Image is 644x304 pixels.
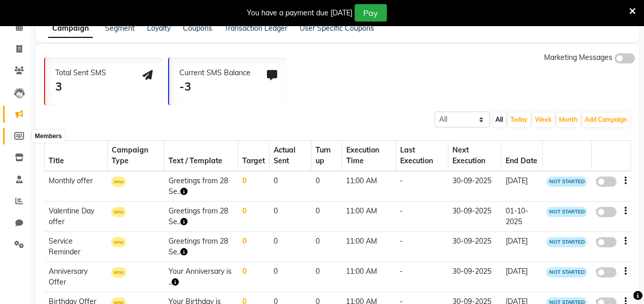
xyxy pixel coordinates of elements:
div: -3 [179,78,251,95]
td: 0 [311,171,341,202]
a: Campaign [48,19,93,38]
span: NOT STARTED [546,177,587,187]
a: Coupons [183,24,212,33]
td: [DATE] [501,262,542,292]
td: 0 [311,232,341,262]
td: Greetings from 28 Se.. [164,202,238,232]
span: NOT STARTED [546,267,587,277]
td: 11:00 AM [342,171,396,202]
th: Next Execution [448,141,501,171]
td: Your Anniversary is .. [164,262,238,292]
td: Greetings from 28 Se.. [164,171,238,202]
td: Valentine Day offer [45,202,108,232]
span: NOT STARTED [546,207,587,217]
th: Campaign Type [107,141,164,171]
td: 11:00 AM [342,262,396,292]
td: 0 [269,202,311,232]
a: Loyalty [147,24,171,33]
div: 3 [55,78,106,95]
div: Members [32,130,65,142]
th: Last Execution [396,141,448,171]
td: 11:00 AM [342,202,396,232]
label: false [596,237,616,247]
td: - [396,262,448,292]
div: Total Sent SMS [55,68,106,78]
td: 30-09-2025 [448,202,501,232]
a: Segment [105,24,135,33]
td: 0 [238,232,269,262]
button: Week [532,113,554,127]
td: 0 [311,262,341,292]
td: 30-09-2025 [448,171,501,202]
label: false [596,207,616,217]
td: 0 [238,202,269,232]
button: Month [556,113,580,127]
td: 0 [269,171,311,202]
td: - [396,202,448,232]
label: false [596,267,616,277]
td: 0 [311,202,341,232]
th: Title [45,141,108,171]
button: Pay [355,4,387,21]
button: All [493,113,506,127]
td: 0 [269,262,311,292]
td: Anniversary Offer [45,262,108,292]
td: 30-09-2025 [448,232,501,262]
td: - [396,232,448,262]
th: Execution Time [342,141,396,171]
td: 30-09-2025 [448,262,501,292]
span: NOT STARTED [546,237,587,247]
td: - [396,171,448,202]
th: Turn up [311,141,341,171]
td: 01-10-2025 [501,202,542,232]
td: 11:00 AM [342,232,396,262]
td: 0 [238,262,269,292]
th: Target [238,141,269,171]
div: Current SMS Balance [179,68,251,78]
td: [DATE] [501,232,542,262]
td: Greetings from 28 Se.. [164,232,238,262]
td: [DATE] [501,171,542,202]
th: Text / Template [164,141,238,171]
a: Transaction Ledger [224,24,287,33]
td: 0 [238,171,269,202]
th: End Date [501,141,542,171]
span: Marketing Messages [544,53,612,62]
button: Today [508,113,530,127]
th: Actual Sent [269,141,311,171]
span: sms [111,237,126,247]
button: Add Campaign [582,113,630,127]
a: User Specific Coupons [300,24,374,33]
label: false [596,177,616,187]
td: 0 [269,232,311,262]
td: Service Reminder [45,232,108,262]
span: sms [111,267,126,277]
div: You have a payment due [DATE] [247,8,352,18]
span: sms [111,207,126,217]
td: Monthly offer [45,171,108,202]
span: sms [111,177,126,187]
